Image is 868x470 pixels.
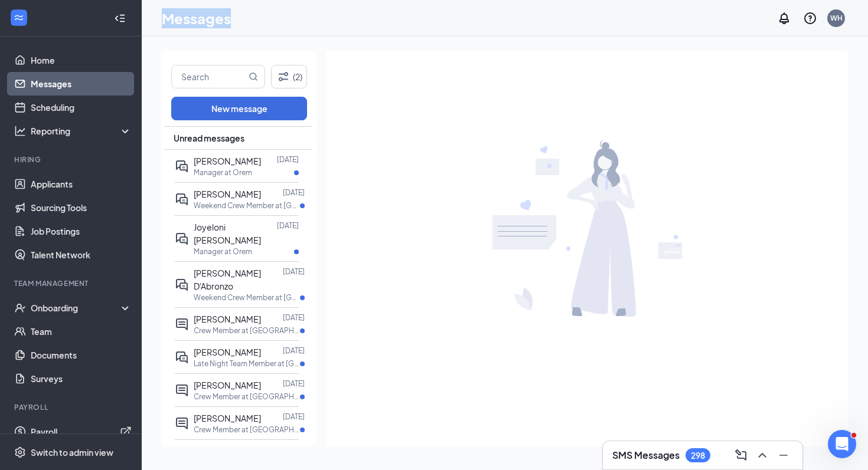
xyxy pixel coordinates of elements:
a: Documents [31,343,132,367]
p: Manager at Orem [194,167,252,178]
svg: ActiveDoubleChat [175,350,189,364]
svg: MagnifyingGlass [249,72,258,81]
svg: Filter [276,70,291,84]
svg: Settings [14,446,26,458]
input: Search [172,65,246,88]
a: Applicants [31,172,132,196]
button: ChevronUp [753,446,772,465]
svg: ActiveChat [175,317,189,331]
div: Team Management [14,278,129,288]
p: Weekend Crew Member at [GEOGRAPHIC_DATA] [194,292,300,303]
a: Surveys [31,367,132,390]
span: [PERSON_NAME] D'Abronzo [194,268,261,291]
p: Late Night Team Member at [GEOGRAPHIC_DATA] [194,359,300,369]
svg: ActiveDoubleChat [175,232,189,246]
div: Hiring [14,155,129,165]
p: [DATE] [283,445,305,455]
p: [DATE] [283,188,305,198]
h1: Messages [162,8,231,28]
iframe: Intercom live chat [828,430,856,458]
span: [PERSON_NAME] [194,446,261,456]
svg: Notifications [777,11,791,25]
span: Unread messages [174,132,244,144]
a: Home [31,48,132,72]
a: Team [31,320,132,343]
div: Payroll [14,402,129,412]
p: Crew Member at [GEOGRAPHIC_DATA] [194,326,300,336]
a: Messages [31,72,132,96]
div: WH [830,13,843,23]
span: [PERSON_NAME] [194,156,261,166]
p: Manager at Orem [194,246,252,257]
p: Crew Member at [GEOGRAPHIC_DATA] [194,425,300,435]
button: New message [171,97,307,120]
p: [DATE] [277,221,299,231]
p: Weekend Crew Member at [GEOGRAPHIC_DATA] [194,201,300,211]
div: 298 [691,451,705,461]
a: PayrollExternalLink [31,420,132,443]
svg: Collapse [114,12,126,24]
p: [DATE] [283,412,305,422]
p: Crew Member at [GEOGRAPHIC_DATA] [194,392,300,402]
svg: ActiveDoubleChat [175,192,189,206]
span: [PERSON_NAME] [194,314,261,324]
p: [DATE] [283,267,305,277]
a: Sourcing Tools [31,196,132,219]
svg: ActiveDoubleChat [175,159,189,173]
button: Minimize [774,446,793,465]
p: [DATE] [277,155,299,165]
div: Onboarding [31,302,122,314]
svg: ChevronUp [755,448,769,462]
a: Talent Network [31,243,132,267]
svg: Analysis [14,125,26,137]
span: Joyeloni [PERSON_NAME] [194,222,261,245]
span: [PERSON_NAME] [194,347,261,357]
svg: Minimize [776,448,791,462]
button: Filter (2) [271,65,307,88]
h3: SMS Messages [612,449,680,462]
a: Job Postings [31,219,132,243]
span: [PERSON_NAME] [194,413,261,423]
svg: UserCheck [14,302,26,314]
p: [DATE] [283,379,305,389]
button: ComposeMessage [732,446,750,465]
p: [DATE] [283,313,305,323]
p: [DATE] [283,346,305,356]
svg: ComposeMessage [734,448,748,462]
span: [PERSON_NAME] [194,189,261,199]
div: Reporting [31,125,132,137]
svg: QuestionInfo [803,11,817,25]
svg: ActiveChat [175,416,189,430]
svg: ActiveDoubleChat [175,278,189,292]
svg: WorkstreamLogo [13,12,25,24]
svg: ActiveChat [175,383,189,397]
span: [PERSON_NAME] [194,380,261,390]
a: Scheduling [31,96,132,119]
div: Switch to admin view [31,446,113,458]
